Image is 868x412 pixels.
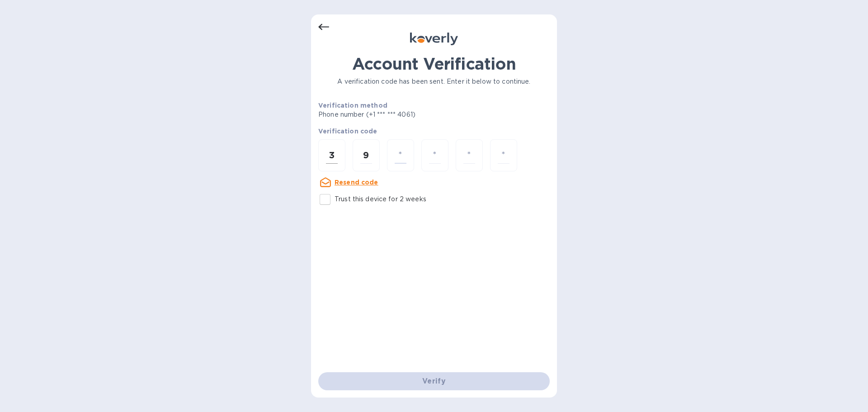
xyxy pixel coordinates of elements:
b: Verification method [318,102,387,109]
p: Trust this device for 2 weeks [335,194,426,204]
p: Verification code [318,127,550,136]
p: Phone number (+1 *** *** 4061) [318,110,485,119]
u: Resend code [335,179,378,186]
p: A verification code has been sent. Enter it below to continue. [318,77,550,86]
h1: Account Verification [318,54,550,73]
